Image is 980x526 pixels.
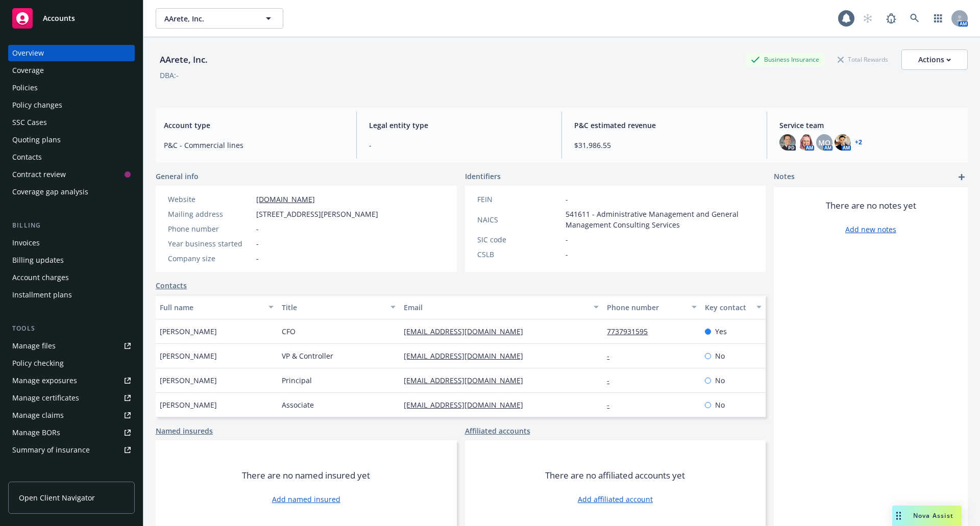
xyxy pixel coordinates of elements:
div: SIC code [477,234,561,245]
div: FEIN [477,194,561,205]
button: Phone number [603,295,700,319]
div: Full name [160,302,262,313]
div: Manage certificates [12,390,79,406]
div: Manage BORs [12,424,60,441]
span: P&C estimated revenue [574,120,754,131]
span: Accounts [43,14,75,22]
div: Business Insurance [746,53,824,66]
a: +2 [855,139,862,145]
a: Policies [8,80,135,96]
span: CFO [282,326,296,337]
div: Contract review [12,166,66,183]
div: Phone number [168,223,252,234]
div: NAICS [477,214,561,225]
button: Title [278,295,400,319]
a: Overview [8,45,135,61]
span: - [256,238,259,249]
div: Invoices [12,235,40,251]
a: Invoices [8,235,135,251]
a: Add affiliated account [578,494,653,505]
a: Affiliated accounts [465,425,530,436]
a: Manage BORs [8,424,135,441]
span: There are no notes yet [826,199,916,212]
a: Manage claims [8,407,135,423]
a: Search [904,8,925,29]
span: There are no affiliated accounts yet [545,469,685,482]
a: Contacts [156,280,187,291]
a: Account charges [8,269,135,286]
a: [EMAIL_ADDRESS][DOMAIN_NAME] [404,375,531,385]
div: Policy changes [12,97,62,113]
a: Policy checking [8,355,135,371]
div: Website [168,194,252,205]
span: - [256,223,259,234]
a: Coverage [8,62,135,79]
span: - [369,140,549,151]
span: Notes [774,171,795,183]
div: Company size [168,253,252,264]
img: photo [779,134,796,151]
div: Manage files [12,338,56,354]
a: [DOMAIN_NAME] [256,194,315,204]
span: Account type [164,120,344,131]
a: Add new notes [845,224,896,235]
a: - [607,375,618,385]
span: There are no named insured yet [242,469,370,482]
span: - [256,253,259,264]
span: AArete, Inc. [164,13,253,24]
span: Open Client Navigator [19,492,95,503]
a: 7737931595 [607,327,656,336]
a: - [607,351,618,361]
a: [EMAIL_ADDRESS][DOMAIN_NAME] [404,327,531,336]
button: Nova Assist [892,506,962,526]
div: Tools [8,323,135,334]
div: Contacts [12,149,42,165]
span: P&C - Commercial lines [164,140,344,151]
div: Total Rewards [832,53,893,66]
div: Key contact [705,302,750,313]
div: Phone number [607,302,685,313]
div: Email [404,302,587,313]
div: Mailing address [168,209,252,219]
span: Yes [715,326,727,337]
div: Manage exposures [12,372,77,389]
div: Billing [8,220,135,231]
span: [PERSON_NAME] [160,326,217,337]
a: Manage files [8,338,135,354]
a: Policy changes [8,97,135,113]
div: Title [282,302,384,313]
div: DBA: - [160,70,179,81]
button: AArete, Inc. [156,8,283,29]
span: [PERSON_NAME] [160,375,217,386]
button: Email [400,295,603,319]
div: Manage claims [12,407,64,423]
a: Accounts [8,4,135,33]
a: Report a Bug [881,8,901,29]
div: Overview [12,45,44,61]
a: Coverage gap analysis [8,184,135,200]
span: - [566,234,568,245]
a: Named insureds [156,425,213,436]
span: Service team [779,120,960,131]
span: MQ [818,137,830,148]
span: Legal entity type [369,120,549,131]
div: Summary of insurance [12,442,90,458]
div: Account charges [12,269,69,286]
span: VP & Controller [282,350,333,361]
a: add [955,171,968,183]
div: Coverage [12,62,44,79]
span: - [566,194,568,205]
a: Billing updates [8,252,135,268]
button: Full name [156,295,278,319]
a: Contract review [8,166,135,183]
div: Coverage gap analysis [12,184,88,200]
div: Quoting plans [12,132,61,148]
a: Manage exposures [8,372,135,389]
a: Add named insured [272,494,340,505]
span: - [566,249,568,260]
div: AArete, Inc. [156,53,212,66]
div: SSC Cases [12,114,47,131]
img: photo [835,134,851,151]
a: Contacts [8,149,135,165]
a: Quoting plans [8,132,135,148]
